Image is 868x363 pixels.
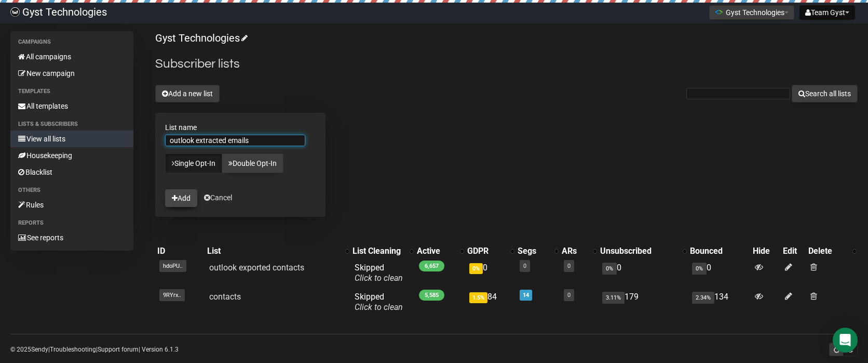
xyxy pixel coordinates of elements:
[523,292,529,299] a: 14
[598,288,688,317] td: 179
[781,244,806,258] th: Edit: No sort applied, sorting is disabled
[567,263,571,269] a: 0
[355,302,403,312] a: Click to clean
[692,292,714,304] span: 2.34%
[155,55,858,73] h2: Subscriber lists
[417,246,455,256] div: Active
[469,292,487,303] span: 1.5%
[10,147,133,164] a: Housekeeping
[355,273,403,283] a: Click to clean
[709,5,794,20] button: Gyst Technologies
[792,85,858,102] button: Search all lists
[598,244,688,258] th: Unsubscribed: No sort applied, activate to apply an ascending sort
[523,263,526,269] a: 0
[10,229,133,246] a: See reports
[155,32,246,44] a: Gyst Technologies
[209,292,241,302] a: contacts
[751,244,781,258] th: Hide: No sort applied, sorting is disabled
[10,131,133,147] a: View all lists
[10,48,133,65] a: All campaigns
[204,193,232,202] a: Cancel
[600,246,677,256] div: Unsubscribed
[165,153,222,173] a: Single Opt-In
[10,164,133,180] a: Blacklist
[155,85,220,102] button: Add a new list
[165,123,316,132] label: List name
[205,244,350,258] th: List: No sort applied, activate to apply an ascending sort
[688,244,751,258] th: Bounced: No sort applied, sorting is disabled
[799,5,855,20] button: Team Gyst
[516,244,559,258] th: Segs: No sort applied, activate to apply an ascending sort
[690,246,749,256] div: Bounced
[465,288,516,317] td: 84
[560,244,599,258] th: ARs: No sort applied, activate to apply an ascending sort
[518,246,549,256] div: Segs
[207,246,340,256] div: List
[10,85,133,98] li: Templates
[10,65,133,82] a: New campaign
[165,189,197,207] button: Add
[692,263,707,275] span: 0%
[159,289,185,301] span: 9RYrx..
[155,244,205,258] th: ID: No sort applied, sorting is disabled
[165,135,305,146] input: The name of your new list
[833,328,858,353] div: Open Intercom Messenger
[562,246,588,256] div: ARs
[753,246,779,256] div: Hide
[806,244,858,258] th: Delete: No sort applied, activate to apply an ascending sort
[352,246,404,256] div: List Cleaning
[10,344,179,355] p: © 2025 | | | Version 6.1.3
[469,263,483,274] span: 0%
[10,197,133,213] a: Rules
[715,8,723,16] img: 1.png
[157,246,203,256] div: ID
[98,346,139,353] a: Support forum
[159,260,186,272] span: hdoPU..
[10,36,133,48] li: Campaigns
[598,258,688,288] td: 0
[31,346,48,353] a: Sendy
[467,246,505,256] div: GDPR
[465,258,516,288] td: 0
[688,258,751,288] td: 0
[222,153,283,173] a: Double Opt-In
[602,263,617,275] span: 0%
[419,261,444,271] span: 6,657
[355,263,403,283] span: Skipped
[209,263,304,273] a: outlook exported contacts
[350,244,415,258] th: List Cleaning: No sort applied, activate to apply an ascending sort
[419,290,444,301] span: 5,585
[10,7,20,17] img: 4bbcbfc452d929a90651847d6746e700
[415,244,465,258] th: Active: No sort applied, activate to apply an ascending sort
[10,184,133,197] li: Others
[10,217,133,229] li: Reports
[50,346,96,353] a: Troubleshooting
[602,292,625,304] span: 3.11%
[783,246,804,256] div: Edit
[355,292,403,312] span: Skipped
[465,244,516,258] th: GDPR: No sort applied, activate to apply an ascending sort
[10,98,133,114] a: All templates
[688,288,751,317] td: 134
[10,118,133,131] li: Lists & subscribers
[567,292,571,299] a: 0
[808,246,847,256] div: Delete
